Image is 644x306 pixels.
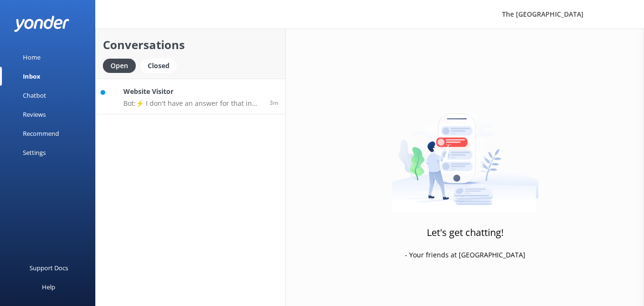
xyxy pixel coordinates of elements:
span: 12:59am 16-Aug-2025 (UTC -10:00) Pacific/Honolulu [270,99,278,107]
div: Chatbot [23,86,46,105]
div: Open [103,59,136,73]
img: yonder-white-logo.png [14,16,69,31]
div: Closed [141,59,177,73]
div: Inbox [23,67,40,86]
p: Bot: ⚡ I don't have an answer for that in my knowledge base. Please try and rephrase your questio... [123,99,262,108]
div: Reviews [23,105,46,124]
h2: Conversations [103,36,278,54]
div: Home [23,48,40,67]
a: Closed [141,60,181,71]
div: Recommend [23,124,59,143]
p: - Your friends at [GEOGRAPHIC_DATA] [405,250,525,260]
img: artwork of a man stealing a conversation from at giant smartphone [392,93,539,213]
a: Website VisitorBot:⚡ I don't have an answer for that in my knowledge base. Please try and rephras... [96,79,285,114]
div: Settings [23,143,46,162]
div: Support Docs [30,258,68,277]
a: Open [103,60,141,71]
div: Help [42,277,55,296]
h4: Website Visitor [123,86,262,97]
h3: Let's get chatting! [427,225,503,240]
